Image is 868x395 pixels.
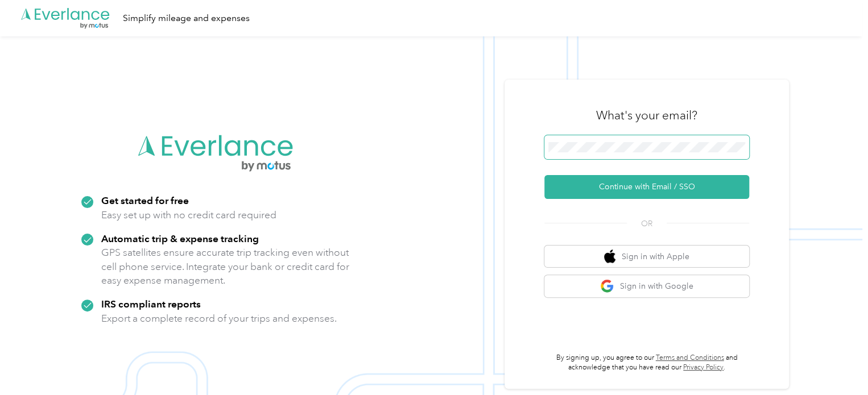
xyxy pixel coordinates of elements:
[544,353,749,373] p: By signing up, you agree to our and acknowledge that you have read our .
[101,298,201,310] strong: IRS compliant reports
[101,208,276,222] p: Easy set up with no credit card required
[101,194,189,206] strong: Get started for free
[656,354,724,362] a: Terms and Conditions
[544,175,749,199] button: Continue with Email / SSO
[683,363,724,372] a: Privacy Policy
[101,311,337,326] p: Export a complete record of your trips and expenses.
[101,232,259,244] strong: Automatic trip & expense tracking
[101,246,350,288] p: GPS satellites ensure accurate trip tracking even without cell phone service. Integrate your bank...
[604,250,615,264] img: apple logo
[123,11,250,26] div: Simplify mileage and expenses
[627,218,667,230] span: OR
[544,275,749,297] button: google logoSign in with Google
[544,246,749,268] button: apple logoSign in with Apple
[596,107,697,123] h3: What's your email?
[600,279,614,293] img: google logo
